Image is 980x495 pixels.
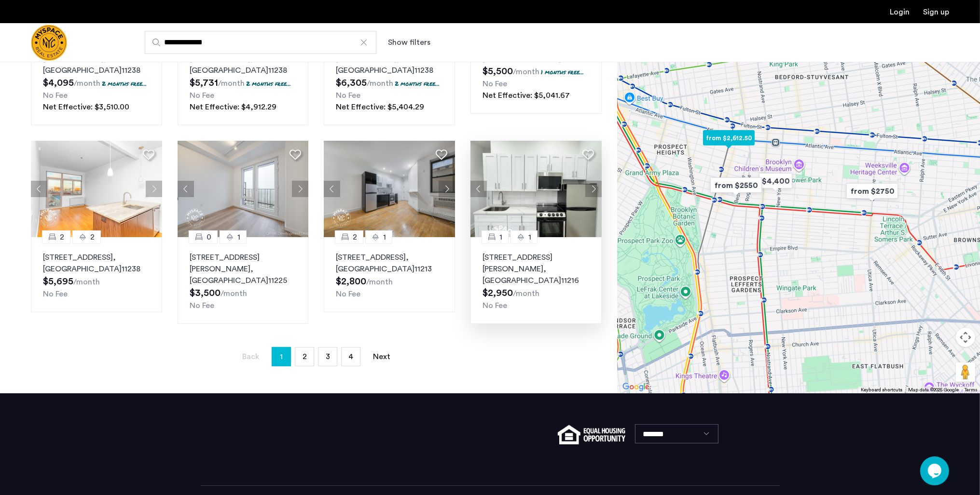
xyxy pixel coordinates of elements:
[353,231,357,243] span: 2
[303,353,307,361] span: 2
[43,92,68,99] span: No Fee
[388,37,430,48] button: Show or hide filters
[246,80,291,88] p: 2 months free...
[336,103,424,111] span: Net Effective: $5,404.29
[43,78,74,88] span: $4,095
[965,387,977,393] a: Terms (opens in new tab)
[237,231,240,243] span: 1
[956,362,975,382] button: Drag Pegman onto the map to open Street View
[145,31,376,54] input: Apartment Search
[31,181,47,197] button: Previous apartment
[221,290,247,297] sub: /month
[923,8,949,16] a: Registration
[324,141,455,237] img: a8b926f1-9a91-4e5e-b036-feb4fe78ee5d_638721244065877995.jpeg
[558,425,625,444] img: equal-housing.png
[178,141,309,237] img: a8b926f1-9a91-4e5e-b036-feb4fe78ee5d_638710899895125634.jpeg
[513,290,539,297] sub: /month
[908,388,959,392] span: Map data ©2025 Google
[470,237,602,324] a: 11[STREET_ADDRESS][PERSON_NAME], [GEOGRAPHIC_DATA]11216No Fee
[483,80,507,88] span: No Fee
[372,348,391,366] a: Next
[324,181,340,197] button: Previous apartment
[190,92,214,99] span: No Fee
[90,231,95,243] span: 2
[620,381,652,393] a: Open this area in Google Maps (opens a new window)
[190,252,297,286] p: [STREET_ADDRESS][PERSON_NAME] 11225
[483,302,507,309] span: No Fee
[324,237,455,312] a: 21[STREET_ADDRESS], [GEOGRAPHIC_DATA]11213No Fee
[470,27,602,114] a: 22[STREET_ADDRESS], [GEOGRAPHIC_DATA]112381 months free...No FeeNet Effective: $5,041.67
[43,277,73,286] span: $5,695
[336,92,360,99] span: No Fee
[585,181,602,197] button: Next apartment
[190,302,214,309] span: No Fee
[190,288,221,298] span: $3,500
[31,25,67,61] img: logo
[324,27,455,125] a: 32[STREET_ADDRESS][PERSON_NAME], [GEOGRAPHIC_DATA]112382 months free...No FeeNet Effective: $5,40...
[513,68,539,76] sub: /month
[751,166,800,196] div: $4,400
[218,80,245,87] sub: /month
[292,181,308,197] button: Next apartment
[146,181,162,197] button: Next apartment
[31,25,67,61] a: Cazamio Logo
[31,27,162,125] a: 11[STREET_ADDRESS][PERSON_NAME], [GEOGRAPHIC_DATA]112382 months free...No FeeNet Effective: $3,51...
[620,381,652,393] img: Google
[74,80,100,87] sub: /month
[635,424,718,443] select: Language select
[336,290,360,298] span: No Fee
[470,181,487,197] button: Previous apartment
[499,231,502,243] span: 1
[280,349,283,364] span: 1
[190,78,218,88] span: $5,731
[242,353,259,361] span: Back
[383,231,386,243] span: 1
[348,353,353,361] span: 4
[483,252,590,286] p: [STREET_ADDRESS][PERSON_NAME] 11216
[367,80,393,87] sub: /month
[439,181,455,197] button: Next apartment
[395,80,440,88] p: 2 months free...
[528,231,531,243] span: 1
[366,278,393,286] sub: /month
[336,277,366,286] span: $2,800
[190,103,276,111] span: Net Effective: $4,912.29
[890,8,910,16] a: Login
[326,353,330,361] span: 3
[31,237,162,312] a: 22[STREET_ADDRESS], [GEOGRAPHIC_DATA]11238No Fee
[43,103,129,111] span: Net Effective: $3,510.00
[470,141,602,237] img: a8b926f1-9a91-4e5e-b036-feb4fe78ee5d_638812751766421804.jpeg
[541,68,584,76] p: 1 months free...
[483,92,570,99] span: Net Effective: $5,041.67
[43,290,68,298] span: No Fee
[336,78,367,88] span: $6,305
[73,278,100,286] sub: /month
[920,456,951,485] iframe: chat widget
[60,231,64,243] span: 2
[483,288,513,298] span: $2,950
[839,176,906,206] div: from $2750
[483,67,513,76] span: $5,500
[703,171,770,200] div: from $2550
[956,328,975,347] button: Map camera controls
[178,237,309,324] a: 01[STREET_ADDRESS][PERSON_NAME], [GEOGRAPHIC_DATA]11225No Fee
[43,252,150,275] p: [STREET_ADDRESS] 11238
[178,27,309,125] a: 22[STREET_ADDRESS][PERSON_NAME], [GEOGRAPHIC_DATA]112382 months free...No FeeNet Effective: $4,91...
[861,387,902,393] button: Keyboard shortcuts
[695,123,762,153] div: from $2,612.50
[336,252,443,275] p: [STREET_ADDRESS] 11213
[31,347,602,366] nav: Pagination
[178,181,194,197] button: Previous apartment
[31,141,162,237] img: 22_638336890253477532.png
[102,80,147,88] p: 2 months free...
[207,231,211,243] span: 0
